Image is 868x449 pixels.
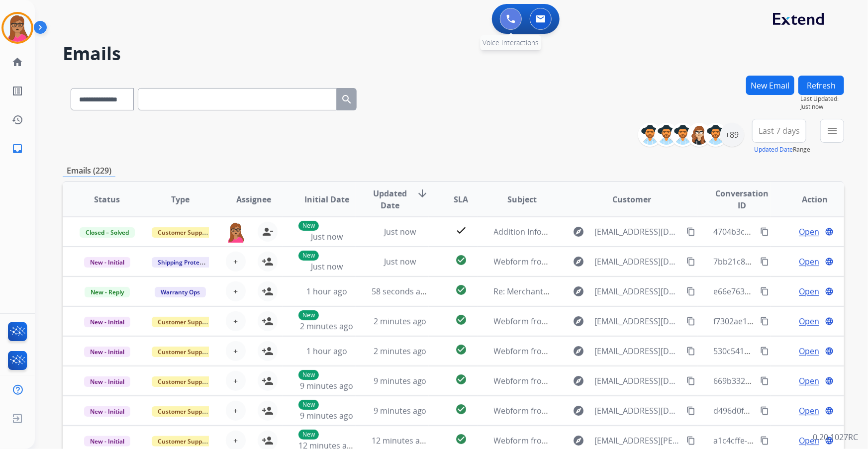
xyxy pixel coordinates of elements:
[573,315,585,327] mat-icon: explore
[826,125,838,137] mat-icon: menu
[311,261,343,272] span: Just now
[494,435,781,446] span: Webform from [EMAIL_ADDRESS][PERSON_NAME][DOMAIN_NAME] on [DATE]
[262,256,274,268] mat-icon: person_add
[713,346,866,357] span: 530c5410-a490-4ca5-9223-68a956a74932
[686,436,695,445] mat-icon: content_copy
[825,376,834,385] mat-icon: language
[298,430,319,440] p: New
[595,315,681,327] span: [EMAIL_ADDRESS][DOMAIN_NAME]
[713,256,862,267] span: 7bb21c8d-b34c-48d1-8fef-9af3ba9ca43e
[85,287,130,297] span: New - Reply
[304,193,349,205] span: Initial Date
[63,165,115,177] p: Emails (229)
[494,256,719,267] span: Webform from [EMAIL_ADDRESS][DOMAIN_NAME] on [DATE]
[84,376,130,387] span: New - Initial
[3,14,31,42] img: avatar
[799,375,819,387] span: Open
[752,119,806,143] button: Last 7 days
[233,345,238,357] span: +
[800,103,844,111] span: Just now
[11,56,23,68] mat-icon: home
[573,435,585,447] mat-icon: explore
[84,317,130,327] span: New - Initial
[799,315,819,327] span: Open
[686,376,695,385] mat-icon: content_copy
[152,406,216,417] span: Customer Support
[236,193,271,205] span: Assignee
[686,257,695,266] mat-icon: content_copy
[595,345,681,357] span: [EMAIL_ADDRESS][DOMAIN_NAME]
[760,347,769,356] mat-icon: content_copy
[595,285,681,297] span: [EMAIL_ADDRESS][DOMAIN_NAME]
[713,316,864,327] span: f7302ae1-fdad-41a4-91c1-41499950d963
[152,436,216,447] span: Customer Support
[11,143,23,155] mat-icon: inbox
[233,315,238,327] span: +
[262,435,274,447] mat-icon: person_add
[11,85,23,97] mat-icon: list_alt
[152,376,216,387] span: Customer Support
[825,347,834,356] mat-icon: language
[262,315,274,327] mat-icon: person_add
[720,123,744,147] div: +89
[300,380,353,391] span: 9 minutes ago
[573,345,585,357] mat-icon: explore
[11,114,23,126] mat-icon: history
[613,193,652,205] span: Customer
[298,400,319,410] p: New
[372,187,408,211] span: Updated Date
[374,316,427,327] span: 2 minutes ago
[341,93,353,105] mat-icon: search
[262,345,274,357] mat-icon: person_add
[573,285,585,297] mat-icon: explore
[713,405,863,416] span: d496d0f8-2e40-4a1e-bf97-cca375158778
[306,286,347,297] span: 1 hour ago
[455,314,467,326] mat-icon: check_circle
[300,410,353,421] span: 9 minutes ago
[746,76,794,95] button: New Email
[226,281,246,301] button: +
[454,193,468,205] span: SLA
[799,285,819,297] span: Open
[800,95,844,103] span: Last Updated:
[798,76,844,95] button: Refresh
[760,376,769,385] mat-icon: content_copy
[233,375,238,387] span: +
[226,341,246,361] button: +
[306,346,347,357] span: 1 hour ago
[595,375,681,387] span: [EMAIL_ADDRESS][DOMAIN_NAME]
[84,257,130,268] span: New - Initial
[686,347,695,356] mat-icon: content_copy
[825,257,834,266] mat-icon: language
[262,226,274,238] mat-icon: person_remove
[760,227,769,236] mat-icon: content_copy
[171,193,190,205] span: Type
[455,254,467,266] mat-icon: check_circle
[262,285,274,297] mat-icon: person_add
[226,311,246,331] button: +
[455,344,467,356] mat-icon: check_circle
[494,405,719,416] span: Webform from [EMAIL_ADDRESS][DOMAIN_NAME] on [DATE]
[754,145,810,154] span: Range
[799,435,819,447] span: Open
[771,182,844,217] th: Action
[94,193,120,205] span: Status
[298,221,319,231] p: New
[825,287,834,296] mat-icon: language
[455,403,467,415] mat-icon: check_circle
[686,317,695,326] mat-icon: content_copy
[372,286,430,297] span: 58 seconds ago
[573,256,585,268] mat-icon: explore
[311,231,343,242] span: Just now
[84,347,130,357] span: New - Initial
[374,405,427,416] span: 9 minutes ago
[372,435,429,446] span: 12 minutes ago
[825,317,834,326] mat-icon: language
[152,227,216,238] span: Customer Support
[233,435,238,447] span: +
[455,284,467,296] mat-icon: check_circle
[455,433,467,445] mat-icon: check_circle
[233,256,238,268] span: +
[507,193,537,205] span: Subject
[760,317,769,326] mat-icon: content_copy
